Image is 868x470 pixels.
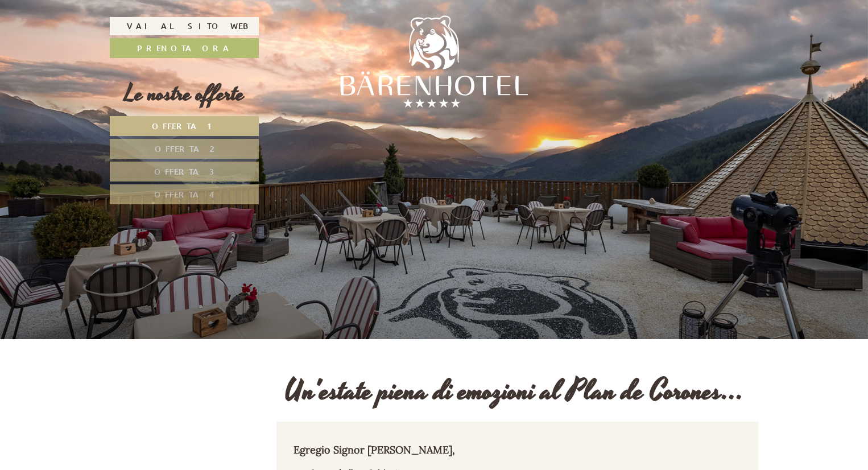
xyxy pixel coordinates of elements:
span: Offerta 3 [154,166,214,177]
h1: Un'estate piena di emozioni al Plan de Corones... [285,376,744,407]
div: Le nostre offerte [110,78,259,110]
span: Offerta 4 [154,189,214,200]
a: Prenota ora [110,38,259,58]
span: Offerta 2 [155,143,214,154]
strong: Egregio Signor [PERSON_NAME], [294,443,455,456]
span: Offerta 1 [152,121,217,131]
a: Vai al sito web [110,17,259,35]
